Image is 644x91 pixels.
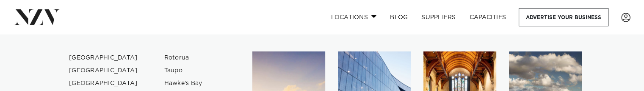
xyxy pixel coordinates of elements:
[62,77,145,90] a: [GEOGRAPHIC_DATA]
[463,8,513,26] a: Capacities
[62,64,145,77] a: [GEOGRAPHIC_DATA]
[324,8,383,26] a: Locations
[62,51,145,64] a: [GEOGRAPHIC_DATA]
[158,51,240,64] a: Rotorua
[158,64,240,77] a: Taupo
[383,8,415,26] a: BLOG
[415,8,462,26] a: SUPPLIERS
[158,77,240,90] a: Hawke's Bay
[14,9,60,25] img: nzv-logo.png
[519,8,608,26] a: Advertise your business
